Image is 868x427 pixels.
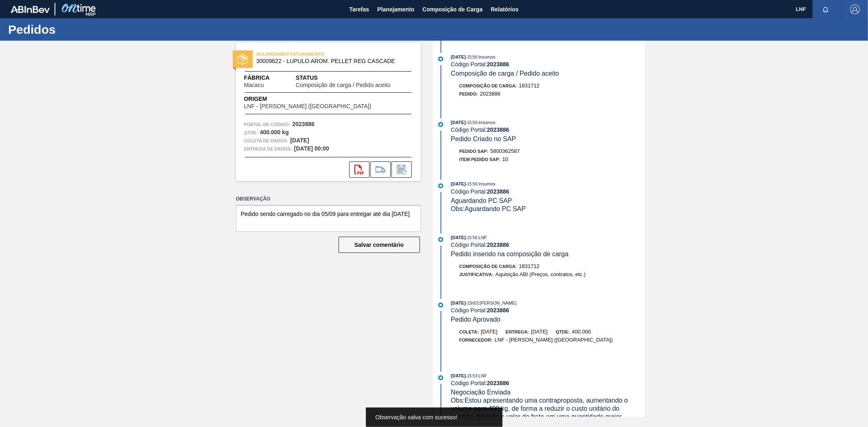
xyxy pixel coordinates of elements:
[438,303,443,307] img: atual
[244,96,267,102] font: Origem
[256,58,395,64] font: 30009622 - LUPULO AROM. PELLET REG CASCADE
[451,126,487,133] font: Código Portal:
[339,237,420,253] button: Salvar comentário
[244,130,257,135] font: Qtde
[495,271,586,277] font: Aquisição ABI (Preços, contratos, etc.)
[467,55,477,59] font: 15:56
[438,237,443,242] img: atual
[244,103,372,109] font: LNF - [PERSON_NAME] ([GEOGRAPHIC_DATA])
[354,242,404,248] font: Salvar comentário
[244,82,264,88] font: Macacu
[467,301,479,305] font: 15h53
[459,157,501,162] font: Item pedido SAP:
[850,4,860,14] img: Sair
[296,82,391,88] font: Composição de carga / Pedido aceito
[466,55,467,59] font: -
[466,235,467,240] font: -
[244,74,270,81] font: Fábrica
[244,146,292,151] font: Entrega de dados:
[377,6,414,13] font: Planejamento
[451,397,630,420] font: Estou apresentando uma contraproposta, aumentando o volume para 400 kg, de forma a reduzir o cust...
[502,156,508,162] font: 10
[391,161,412,178] div: Informar alteração no pedido
[467,374,477,378] font: 15:53
[519,263,540,269] font: 1831712
[376,414,458,420] font: Observação salva com sucesso!
[479,301,480,305] font: :
[8,23,56,36] font: Pedidos
[516,264,517,269] font: :
[349,6,369,13] font: Tarefas
[465,205,526,212] font: Aguardando PC SAP
[813,4,839,15] button: Notificações
[451,251,568,257] font: Pedido inserido na composição de carga
[487,307,509,314] font: 2023886
[466,120,467,125] font: -
[438,183,443,188] img: atual
[451,135,516,142] font: Pedido Criado no SAP
[451,70,559,77] font: Composição de carga / Pedido aceito
[451,197,512,204] font: Aguardando PC SAP
[451,316,501,323] font: Pedido Aprovado
[459,329,479,334] font: Coleta:
[438,122,443,127] img: atual
[451,205,465,212] font: Obs:
[519,83,540,89] font: 1831712
[477,91,478,96] font: :
[422,6,483,13] font: Composição de Carga
[237,54,248,65] img: status
[459,149,489,154] font: Pedido SAP:
[556,329,570,334] font: Qtde:
[260,129,289,135] font: 400.000 kg
[451,397,465,404] font: Obs:
[451,301,466,305] font: [DATE]
[370,161,391,178] div: Ir para Composição de Carga
[487,242,509,248] font: 2023886
[459,264,516,269] font: Composição de Carga
[516,83,517,88] font: :
[459,272,494,277] font: Justificativa:
[296,74,318,81] font: Status
[479,235,487,240] font: LNF
[11,6,50,13] img: TNhmsLtSVTkK8tSr43FrP2fwEKptu5GPRR3wAAAABJRU5ErkJggg==
[490,148,520,154] font: 5800362587
[438,57,443,61] img: atual
[466,301,467,305] font: -
[480,91,501,97] font: 2023886
[479,181,496,186] font: Insumos
[256,130,258,135] font: :
[438,375,443,380] img: atual
[487,61,509,68] font: 2023886
[479,120,496,125] font: Insumos
[487,188,509,195] font: 2023886
[290,137,309,144] font: [DATE]
[531,329,548,335] font: [DATE]
[796,6,806,12] font: LNF
[459,83,516,88] font: Composição de Carga
[451,235,466,240] font: [DATE]
[479,373,487,378] font: LNF
[477,181,479,186] font: :
[466,182,467,186] font: -
[236,205,421,232] textarea: Pedido sendo carregado no dia 05/09 para entregar até dia [DATE]
[451,373,466,378] font: [DATE]
[451,380,487,386] font: Código Portal:
[451,389,511,396] font: Negociação Enviada
[572,329,591,335] font: 400.000
[506,329,529,334] font: Entrega:
[256,58,404,64] span: 30009622 - LUPULO AROM. PELLET REG CASCADE
[451,188,487,195] font: Código Portal:
[480,301,516,305] font: [PERSON_NAME]
[467,235,477,240] font: 15:56
[459,338,493,342] font: Fornecedor:
[467,182,477,186] font: 15:56
[256,52,324,57] font: AGUARDANDO FATURAMENTO
[477,120,479,125] font: :
[481,329,498,335] font: [DATE]
[256,50,370,58] span: AGUARDANDO FATURAMENTO
[487,126,509,133] font: 2023886
[451,181,466,186] font: [DATE]
[349,161,370,178] div: Abrir arquivo PDF
[494,337,613,343] font: LNF - [PERSON_NAME] ([GEOGRAPHIC_DATA])
[294,145,329,152] font: [DATE] 00:00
